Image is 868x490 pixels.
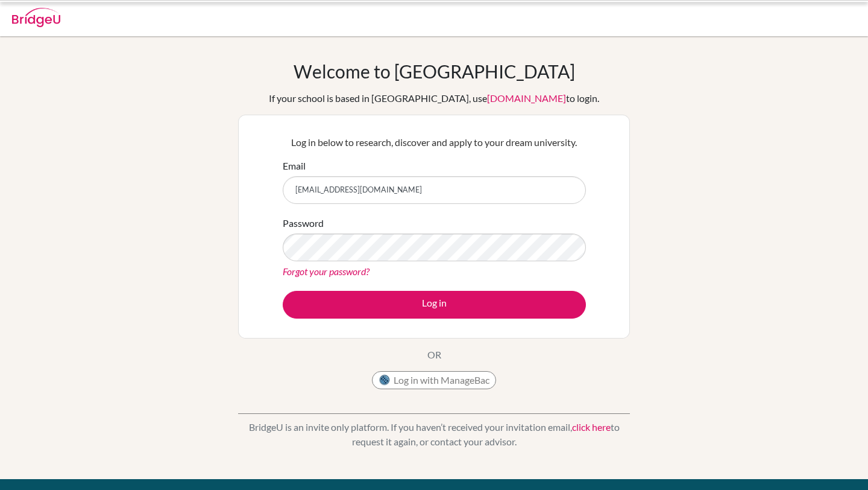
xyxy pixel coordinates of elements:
[283,216,324,231] label: Password
[283,266,370,277] a: Forgot your password?
[572,421,611,433] a: click here
[12,8,60,27] img: Bridge-U
[294,60,575,82] h1: Welcome to [GEOGRAPHIC_DATA]
[238,420,630,449] p: BridgeU is an invite only platform. If you haven’t received your invitation email, to request it ...
[372,371,496,389] button: Log in with ManageBac
[283,135,586,150] p: Log in below to research, discover and apply to your dream university.
[283,159,306,173] label: Email
[283,291,586,319] button: Log in
[269,91,599,106] div: If your school is based in [GEOGRAPHIC_DATA], use to login.
[427,348,441,362] p: OR
[487,92,566,104] a: [DOMAIN_NAME]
